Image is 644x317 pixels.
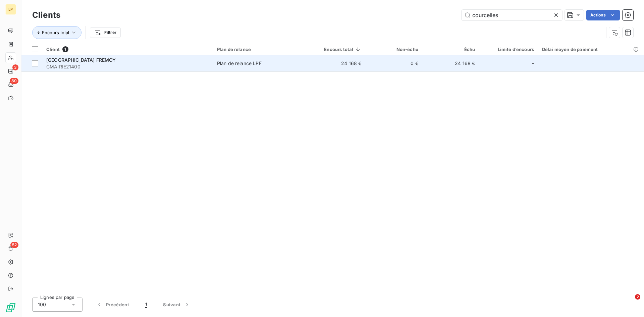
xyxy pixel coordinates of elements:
[217,60,262,67] div: Plan de relance LPF
[88,298,137,312] button: Précédent
[46,57,116,63] span: [GEOGRAPHIC_DATA] FREMOY
[369,47,418,52] div: Non-échu
[46,47,60,52] span: Client
[46,63,209,70] span: CMAIRIE21400
[483,47,534,52] div: Limite d’encours
[426,47,475,52] div: Échu
[309,47,361,52] div: Encours total
[90,27,121,38] button: Filtrer
[12,64,18,70] span: 3
[217,47,302,52] div: Plan de relance
[5,4,16,15] div: LP
[5,79,16,90] a: 80
[5,302,16,313] img: Logo LeanPay
[422,55,479,71] td: 24 168 €
[542,47,640,52] div: Délai moyen de paiement
[32,9,60,21] h3: Clients
[586,10,620,20] button: Actions
[462,10,562,20] input: Rechercher
[365,55,422,71] td: 0 €
[10,78,18,84] span: 80
[62,46,68,52] span: 1
[305,55,365,71] td: 24 168 €
[38,301,46,308] span: 100
[5,66,16,76] a: 3
[155,298,199,312] button: Suivant
[145,301,147,308] span: 1
[635,294,640,300] span: 2
[621,294,637,310] iframe: Intercom live chat
[532,60,534,67] span: -
[42,30,69,35] span: Encours total
[10,242,18,248] span: 52
[137,298,155,312] button: 1
[32,26,82,39] button: Encours total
